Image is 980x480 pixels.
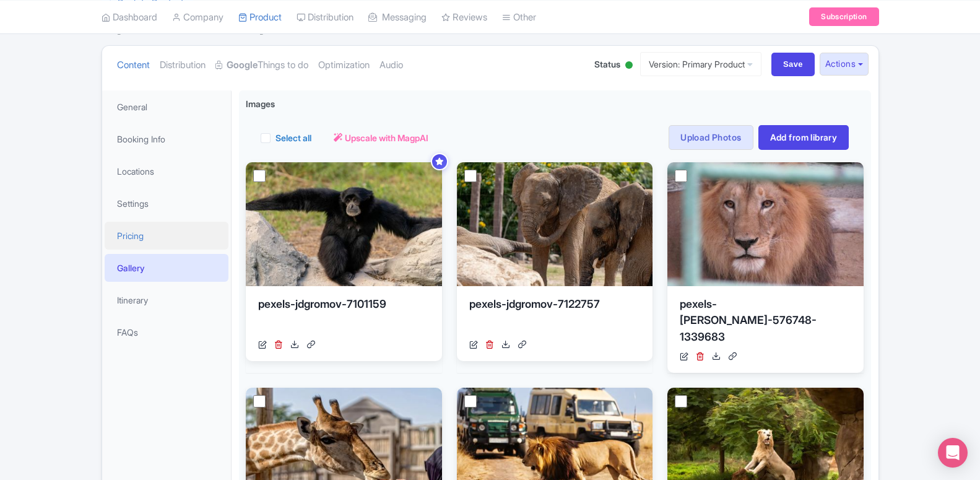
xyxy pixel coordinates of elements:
span: Upscale with MagpAI [345,131,428,144]
label: Select all [275,131,311,144]
div: Active [623,56,635,76]
strong: Google [227,58,258,72]
a: Upscale with MagpAI [334,131,428,144]
a: Itinerary [105,286,228,314]
a: Locations [105,157,228,185]
a: Audio [379,46,403,85]
a: GoogleThings to do [215,46,308,85]
a: Booking Info [105,125,228,153]
input: Save [771,53,815,76]
a: Settings [105,190,228,217]
a: Distribution [160,46,206,85]
span: Status [594,58,620,71]
button: Actions [820,53,869,76]
a: Add from library [758,125,849,150]
a: Pricing [105,222,228,250]
span: [GEOGRAPHIC_DATA] [116,19,264,37]
a: Content [117,46,150,85]
a: Subscription [809,7,878,26]
a: FAQs [105,318,228,346]
a: General [105,93,228,121]
div: pexels-[PERSON_NAME]-576748-1339683 [680,296,851,345]
div: pexels-jdgromov-7101159 [258,296,430,333]
div: pexels-jdgromov-7122757 [469,296,641,333]
a: Version: Primary Product [640,52,761,76]
a: Upload Photos [669,125,753,150]
a: Optimization [318,46,370,85]
span: Images [246,97,275,110]
div: Open Intercom Messenger [938,438,968,468]
a: Gallery [105,254,228,282]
